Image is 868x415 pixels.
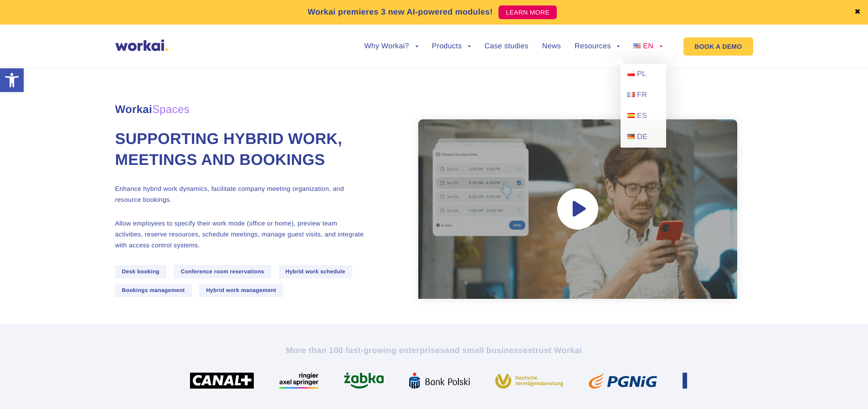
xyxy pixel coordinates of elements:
[637,133,647,141] span: DE
[643,42,653,50] span: EN
[432,43,471,50] a: Products
[484,43,528,50] a: Case studies
[115,265,167,278] span: Desk booking
[115,93,190,115] span: Workai
[621,106,666,127] a: ES
[279,265,352,278] span: Hybrid work schedule
[637,70,646,78] span: PL
[542,43,561,50] a: News
[854,9,861,16] a: ✖
[498,5,557,19] a: LEARN MORE
[174,265,271,278] span: Conference room reservations
[308,6,493,18] p: Workai premieres 3 new AI-powered modules!
[152,103,190,116] em: Spaces
[621,127,666,148] a: DE
[445,346,532,355] i: and small businesses
[637,112,647,120] span: ES
[115,218,366,251] p: Allow employees to specify their work mode (office or home), preview team activities, reserve res...
[364,43,418,50] a: Why Workai?
[199,284,283,297] span: Hybrid work management
[115,284,192,297] span: Bookings management
[575,43,620,50] a: Resources
[621,64,666,85] a: PL
[181,345,687,356] h2: More than 100 fast-growing enterprises trust Workai
[115,129,366,171] h1: Supporting hybrid work, meetings and bookings
[115,183,366,205] p: Enhance hybrid work dynamics, facilitate company meeting organization, and resource bookings.
[637,91,647,99] span: FR
[621,85,666,106] a: FR
[683,37,753,56] a: BOOK A DEMO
